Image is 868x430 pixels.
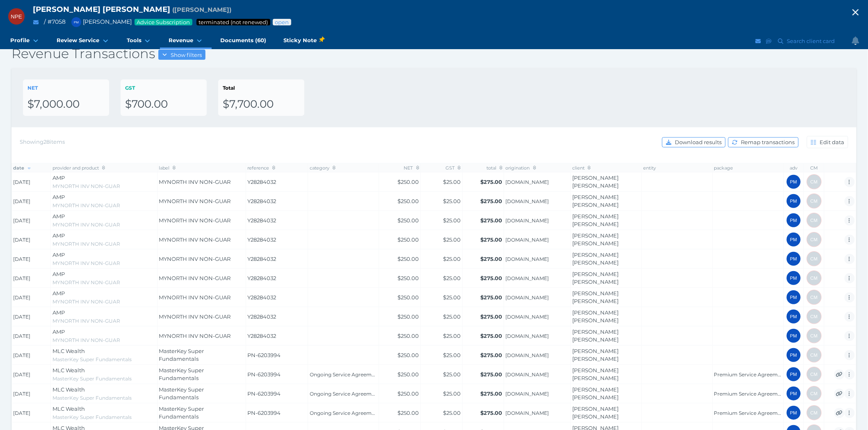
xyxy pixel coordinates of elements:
span: $25.00 [443,333,461,339]
span: Search client card [786,38,839,44]
span: MYNORTH INV NON-GUAR [53,222,120,228]
span: Total [223,85,235,91]
td: Premium Service Agreement - Ongoing [713,403,783,423]
span: MYNORTH INV NON-GUAR [53,318,120,324]
div: Catherine Maitland (DELETED) [807,175,821,189]
td: [DATE] [12,230,51,249]
div: Catherine Maitland (DELETED) [807,213,821,227]
span: Advice status: Review not yet booked in [274,19,290,25]
span: category [310,165,336,171]
td: MaitlandTrim.cm [504,172,571,192]
span: MLC Wealth [53,367,85,373]
span: PN-6203994 [247,351,306,360]
span: Showing 28 items [20,138,65,145]
span: Remap transactions [739,139,798,145]
a: [PERSON_NAME] [PERSON_NAME] [572,328,619,343]
span: MasterKey Super Fundamentals [53,376,132,382]
span: Advice Subscription [136,19,191,25]
span: date [14,165,31,171]
span: MYNORTH INV NON-GUAR [53,183,120,189]
span: Documents (60) [220,37,266,44]
span: $25.00 [443,179,461,185]
span: / # 7058 [44,18,66,25]
span: AMP [53,271,65,277]
a: [PERSON_NAME] [PERSON_NAME] [572,348,619,362]
span: CM [811,353,818,358]
span: PM [790,179,797,184]
td: MaitlandTrim.cm [504,403,571,423]
span: label [159,165,176,171]
span: $275.00 [481,352,503,358]
span: $25.00 [443,410,461,416]
button: Email [754,36,763,46]
div: Peter McDonald [787,387,801,401]
td: [DATE] [12,249,51,269]
span: MYNORTH INV NON-GUAR [159,236,231,243]
a: Revenue [160,33,212,49]
span: CM [811,276,818,281]
span: [PERSON_NAME] [PERSON_NAME] [33,5,170,14]
span: CM [811,179,818,184]
span: AMP [53,174,65,181]
span: MYNORTH INV NON-GUAR [53,260,120,266]
div: Catherine Maitland (DELETED) [807,290,821,304]
div: Peter McDonald [787,406,801,420]
span: MYNORTH INV NON-GUAR [53,299,120,305]
span: $25.00 [443,390,461,397]
span: Y28284032 [247,294,306,302]
span: Service package status: Not renewed [198,19,269,25]
td: [DATE] [12,384,51,403]
th: CM [804,163,825,172]
span: $25.00 [443,275,461,281]
button: Download results [662,137,726,147]
span: PM [790,314,797,319]
div: Peter McDonald [787,252,801,266]
span: $275.00 [481,179,503,185]
a: Documents (60) [212,33,275,49]
div: Peter McDonald [787,271,801,285]
td: Y28284032 [246,249,308,269]
td: MaitlandTrim.cm [504,365,571,384]
span: PM [790,333,797,338]
span: [DOMAIN_NAME] [506,294,569,301]
a: Review Service [48,33,118,49]
span: origination [506,165,536,171]
td: [DATE] [12,403,51,423]
span: $275.00 [481,198,503,204]
td: [DATE] [12,365,51,384]
span: $275.00 [481,390,503,397]
span: AMP [53,213,65,220]
span: Y28284032 [247,178,306,186]
a: [PERSON_NAME] [PERSON_NAME] [572,309,619,324]
td: Ongoing Service Agreement [308,365,379,384]
span: PM [790,256,797,261]
a: [PERSON_NAME] [PERSON_NAME] [572,271,619,285]
span: $275.00 [481,217,503,224]
td: [DATE] [12,172,51,192]
span: [DOMAIN_NAME] [506,333,569,339]
span: GST [445,165,461,171]
span: $25.00 [443,217,461,224]
div: Catherine Maitland (DELETED) [807,329,821,343]
span: $25.00 [443,256,461,262]
span: MLC Wealth [53,386,85,393]
span: $250.00 [398,275,419,281]
span: MYNORTH INV NON-GUAR [159,313,231,320]
span: AMP [53,328,65,335]
span: Premium Service Agreement - Ongoing [714,391,782,397]
span: Y28284032 [247,332,306,340]
span: [DOMAIN_NAME] [506,371,569,378]
span: AMP [53,290,65,296]
td: [DATE] [12,346,51,365]
div: Catherine Maitland (DELETED) [807,367,821,381]
span: Y28284032 [247,197,306,206]
span: PM [790,353,797,358]
td: Y28284032 [246,192,308,211]
td: PN-6203994 [246,403,308,423]
td: [DATE] [12,288,51,307]
span: Premium Service Agreement - Ongoing [714,410,782,416]
span: $25.00 [443,236,461,243]
span: CM [811,333,818,338]
td: MaitlandTrim.cm [504,326,571,346]
td: PN-6203994 [246,365,308,384]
